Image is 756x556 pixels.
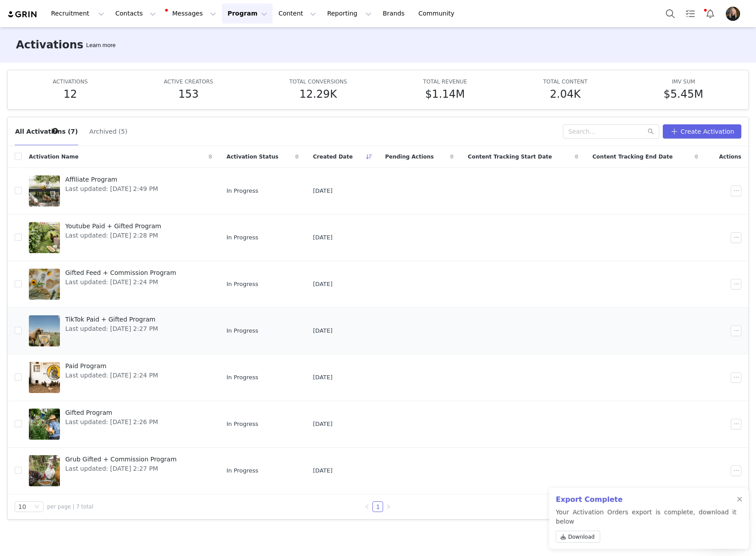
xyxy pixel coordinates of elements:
[313,466,332,475] span: [DATE]
[468,153,552,161] span: Content Tracking Start Date
[701,4,720,24] button: Notifications
[313,280,332,289] span: [DATE]
[313,153,353,161] span: Created Date
[29,173,212,209] a: Affiliate ProgramLast updated: [DATE] 2:49 PM
[29,313,212,349] a: TikTok Paid + Gifted ProgramLast updated: [DATE] 2:27 PM
[720,7,749,21] button: Profile
[46,4,110,24] button: Recruitment
[705,147,748,166] div: Actions
[413,4,464,24] a: Community
[89,124,128,139] button: Archived (5)
[65,464,177,473] span: Last updated: [DATE] 2:27 PM
[65,231,161,240] span: Last updated: [DATE] 2:28 PM
[29,153,79,161] span: Activation Name
[289,79,347,85] span: TOTAL CONVERSIONS
[65,268,176,278] span: Gifted Feed + Commission Program
[425,86,465,102] h5: $1.14M
[663,124,741,139] button: Create Activation
[65,184,158,194] span: Last updated: [DATE] 2:49 PM
[65,175,158,184] span: Affiliate Program
[226,466,258,475] span: In Progress
[313,373,332,382] span: [DATE]
[226,326,258,335] span: In Progress
[563,124,659,139] input: Search...
[110,4,161,24] button: Contacts
[664,86,703,102] h5: $5.45M
[648,128,654,135] i: icon: search
[672,79,695,85] span: IMV SUM
[543,79,587,85] span: TOTAL CONTENT
[29,406,212,442] a: Gifted ProgramLast updated: [DATE] 2:26 PM
[65,417,158,427] span: Last updated: [DATE] 2:26 PM
[29,453,212,488] a: Grub Gifted + Commission ProgramLast updated: [DATE] 2:27 PM
[34,504,40,510] i: icon: down
[313,233,332,242] span: [DATE]
[178,86,199,102] h5: 153
[222,4,273,24] button: Program
[364,504,370,509] i: icon: left
[373,502,383,512] a: 1
[568,533,595,541] span: Download
[65,361,158,371] span: Paid Program
[226,233,258,242] span: In Progress
[29,360,212,395] a: Paid ProgramLast updated: [DATE] 2:24 PM
[7,10,38,19] img: grin logo
[423,79,467,85] span: TOTAL REVENUE
[313,187,332,195] span: [DATE]
[29,220,212,255] a: Youtube Paid + Gifted ProgramLast updated: [DATE] 2:28 PM
[226,153,278,161] span: Activation Status
[65,408,158,417] span: Gifted Program
[726,7,740,21] img: 39c1d9e1-79c2-49e6-bb38-4868b0a75d26.jpg
[162,4,222,24] button: Messages
[65,315,158,324] span: TikTok Paid + Gifted Program
[273,4,321,24] button: Content
[661,4,680,24] button: Search
[362,501,372,512] li: Previous Page
[51,127,59,135] div: Tooltip anchor
[226,280,258,289] span: In Progress
[313,326,332,335] span: [DATE]
[65,324,158,334] span: Last updated: [DATE] 2:27 PM
[322,4,377,24] button: Reporting
[556,494,736,505] h2: Export Complete
[63,86,77,102] h5: 12
[65,371,158,380] span: Last updated: [DATE] 2:24 PM
[16,37,83,53] h3: Activations
[385,153,434,161] span: Pending Actions
[226,187,258,195] span: In Progress
[556,531,600,543] a: Download
[226,420,258,429] span: In Progress
[164,79,213,85] span: ACTIVE CREATORS
[226,373,258,382] span: In Progress
[681,4,700,24] a: Tasks
[372,501,383,512] li: 1
[313,420,332,429] span: [DATE]
[383,501,394,512] li: Next Page
[556,508,736,546] p: Your Activation Orders export is complete, download it below
[65,455,177,464] span: Grub Gifted + Commission Program
[299,86,336,102] h5: 12.29K
[386,504,391,509] i: icon: right
[550,86,581,102] h5: 2.04K
[377,4,412,24] a: Brands
[47,503,93,511] span: per page | 7 total
[53,79,88,85] span: ACTIVATIONS
[18,502,26,512] div: 10
[65,278,176,287] span: Last updated: [DATE] 2:24 PM
[593,153,673,161] span: Content Tracking End Date
[29,266,212,302] a: Gifted Feed + Commission ProgramLast updated: [DATE] 2:24 PM
[15,124,78,139] button: All Activations (7)
[65,222,161,231] span: Youtube Paid + Gifted Program
[84,41,117,50] div: Tooltip anchor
